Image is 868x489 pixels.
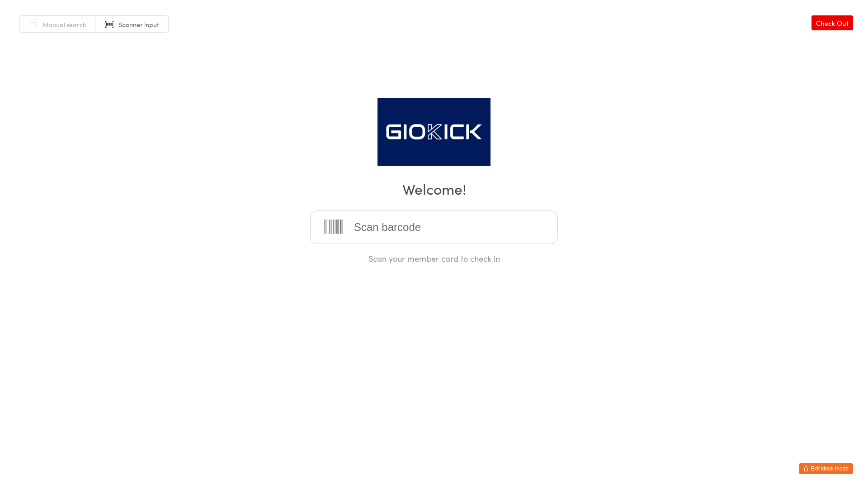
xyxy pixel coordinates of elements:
[377,98,491,166] img: Giokick Martial Arts
[42,20,86,29] span: Manual search
[118,20,159,29] span: Scanner input
[310,253,558,264] div: Scan your member card to check in
[310,211,558,244] input: Scan barcode
[811,15,853,30] a: Check Out
[9,178,859,199] h2: Welcome!
[799,463,853,474] button: Exit kiosk mode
